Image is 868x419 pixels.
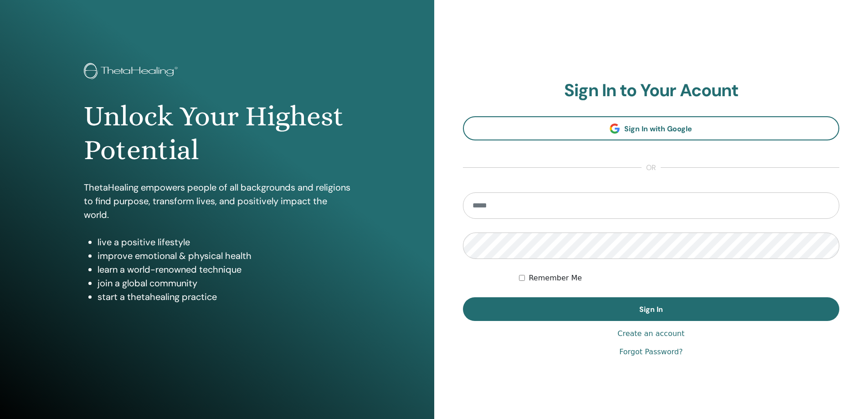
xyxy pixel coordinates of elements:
a: Sign In with Google [463,116,840,140]
a: Forgot Password? [619,347,683,357]
p: ThetaHealing empowers people of all backgrounds and religions to find purpose, transform lives, a... [84,181,350,222]
li: live a positive lifestyle [98,235,350,249]
li: improve emotional & physical health [98,249,350,263]
h1: Unlock Your Highest Potential [84,99,350,167]
li: start a thetahealing practice [98,290,350,304]
li: join a global community [98,276,350,290]
label: Remember Me [529,273,582,284]
h2: Sign In to Your Acount [463,80,840,101]
span: or [642,162,661,173]
span: Sign In with Google [624,124,692,134]
button: Sign In [463,297,840,321]
a: Create an account [617,328,684,339]
div: Keep me authenticated indefinitely or until I manually logout [519,273,839,284]
span: Sign In [639,305,663,314]
li: learn a world-renowned technique [98,263,350,276]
